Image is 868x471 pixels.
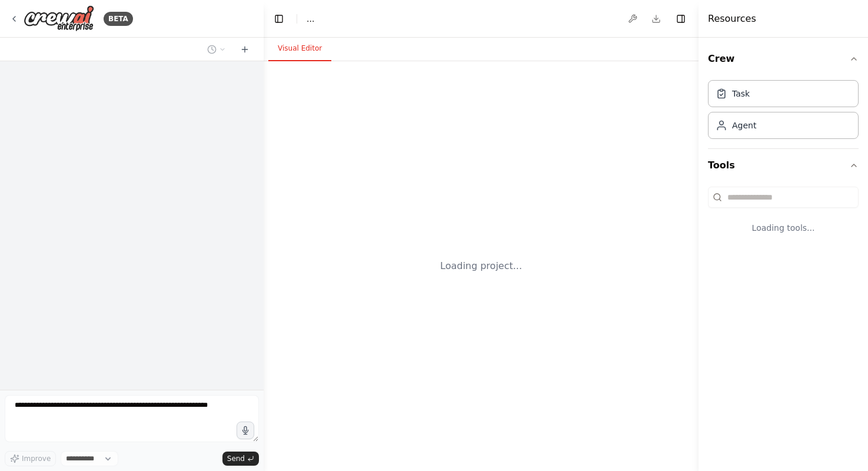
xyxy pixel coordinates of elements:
nav: breadcrumb [307,13,314,25]
button: Hide left sidebar [271,11,287,27]
div: Loading tools... [708,213,859,243]
div: Tools [708,182,859,253]
button: Crew [708,42,859,75]
div: Task [732,88,750,99]
div: Loading project... [440,259,522,273]
img: Logo [24,5,94,32]
div: Agent [732,120,756,131]
button: Send [222,452,259,466]
div: BETA [104,12,133,26]
span: Send [227,454,245,463]
button: Start a new chat [235,42,254,57]
button: Click to speak your automation idea [237,422,254,439]
button: Visual Editor [268,37,331,61]
span: Improve [22,454,51,463]
button: Improve [5,451,56,466]
span: ... [307,13,314,25]
button: Switch to previous chat [202,42,231,57]
h4: Resources [708,12,756,26]
button: Hide right sidebar [673,11,689,27]
button: Tools [708,149,859,182]
div: Crew [708,75,859,148]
